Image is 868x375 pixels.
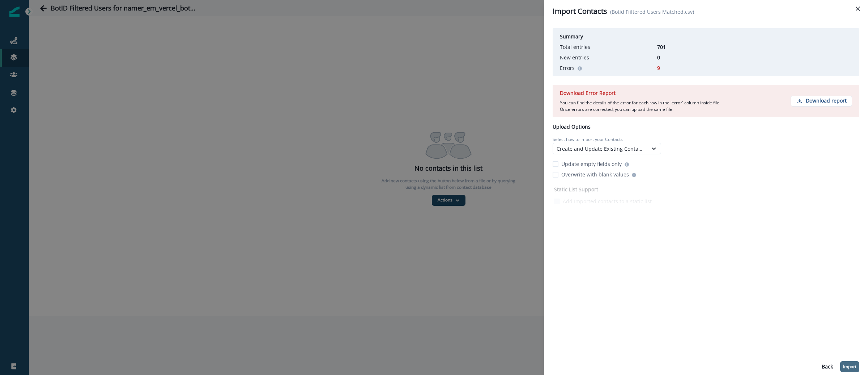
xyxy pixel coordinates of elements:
[563,197,652,205] p: Add Imported contacts to a static list
[657,43,693,51] p: 701
[822,364,833,370] p: Back
[610,8,694,16] p: (Botid Fiiltered Users Matched.csv)
[553,6,607,17] p: Import Contacts
[560,89,723,97] p: Download Error Report
[560,54,589,61] p: New entries
[560,33,583,40] p: Summary
[840,361,859,372] button: Import
[557,145,644,153] div: Create and Update Existing Contacts
[852,3,864,14] button: Close
[657,64,693,72] p: 9
[791,96,852,107] button: Download report
[561,171,629,178] p: Overwrite with blank values
[817,361,837,372] button: Back
[806,98,847,104] p: Download report
[657,54,693,61] p: 0
[560,43,590,51] p: Total entries
[554,186,598,193] p: Static List Support
[843,364,856,369] p: Import
[553,136,661,143] p: Select how to import your Contacts
[560,64,575,72] p: Errors
[561,160,622,168] p: Update empty fields only
[553,123,591,130] p: Upload Options
[560,100,723,113] p: You can find the details of the error for each row in the 'error' column inside file. Once errors...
